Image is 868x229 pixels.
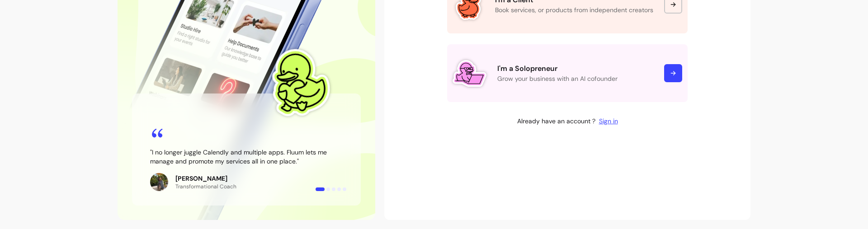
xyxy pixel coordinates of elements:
[495,5,653,14] p: Book services, or products from independent creators
[497,74,653,83] p: Grow your business with an AI cofounder
[497,63,653,74] p: I'm a Solopreneur
[175,174,236,183] p: [PERSON_NAME]
[453,56,486,90] img: Fluum Duck sticker
[175,183,236,190] p: Transformational Coach
[259,42,340,122] img: Fluum Duck sticker
[150,173,168,191] img: Review avatar
[150,148,343,166] blockquote: " I no longer juggle Calendly and multiple apps. Fluum lets me manage and promote my services all...
[599,117,618,126] a: Sign in
[517,117,595,126] p: Already have an account ?
[447,44,688,102] a: Fluum Duck stickerI'm a SolopreneurGrow your business with an AI cofounder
